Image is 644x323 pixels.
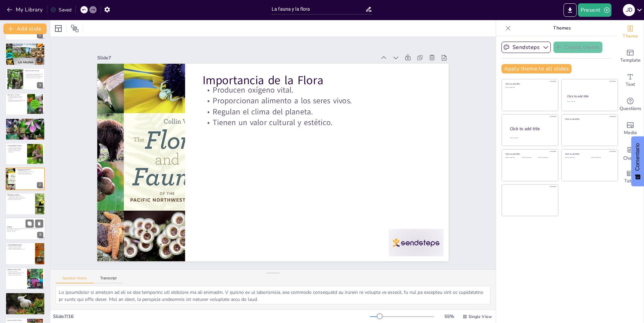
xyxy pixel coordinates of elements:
[37,82,43,88] div: 3
[35,219,43,227] button: Delete Slide
[7,198,33,199] p: El cambio climático altera los ecosistemas.
[5,93,45,115] div: 4
[617,44,644,68] div: Add ready made slides
[617,117,644,141] div: Add images, graphics, shapes or video
[626,81,635,88] span: Text
[7,246,33,248] p: Proporcionan oxígeno y alimento.
[25,77,43,78] p: Contribuyen a la cultura y economía.
[37,132,43,138] div: 5
[5,4,46,15] button: My Library
[94,276,123,283] button: Transcript
[7,120,43,121] p: Las reservas naturales son refugios.
[578,3,611,17] button: Present
[510,126,553,132] div: Click to add title
[505,87,553,89] div: Click to add text
[505,153,553,155] div: Click to add title
[35,282,43,288] div: 11
[203,84,431,95] p: Producen oxígeno vital.
[25,75,43,76] p: Controlan plagas en el ecosistema.
[620,105,641,112] span: Questions
[563,3,577,17] button: Export to PowerPoint
[7,244,33,246] p: La Diversidad de la Flora
[37,207,43,213] div: 8
[25,76,43,77] p: Reciclan nutrientes en el medio ambiente.
[7,124,43,125] p: Estrategias efectivas son necesarias.
[7,148,25,149] p: Proporcionan oxígeno y alimento.
[7,121,43,123] p: La educación es clave para la conservación.
[5,193,45,215] div: 8
[56,286,490,304] textarea: Lo ipsumdolor si ametcon ad eli se doe temporinc utl etdolore ma ali enimadm. V quisno ex ul labo...
[7,49,43,50] p: La comprensión de la fauna es crucial.
[567,94,612,98] div: Click to add title
[51,7,71,13] div: Saved
[25,219,34,227] button: Duplicate Slide
[624,177,636,185] span: Table
[203,95,431,106] p: Proporcionan alimento a los seres vivos.
[7,146,25,148] p: La flora incluye diversas especies.
[620,57,641,64] span: Template
[5,168,45,190] div: 7
[565,153,613,155] div: Click to add title
[505,157,521,159] div: Click to add text
[272,4,365,14] input: Insert title
[567,101,611,103] div: Click to add text
[7,97,25,100] p: La caza ilegal amenaza a muchas especies.
[514,20,610,36] p: Themes
[631,137,644,186] button: Comentarios - Mostrar encuesta
[7,100,25,101] p: El cambio climático altera los ecosistemas.
[7,226,12,228] strong: La Flora
[7,45,43,47] p: La fauna incluye diversas especies.
[7,194,33,196] p: Amenazas a la Flora
[7,228,43,230] p: Esta presentación se centra en la diversidad de la flora, su papel en el ecosistema y la necesida...
[505,83,553,85] div: Click to add title
[5,118,45,140] div: 5
[35,307,43,313] div: 12
[7,269,25,271] p: Importancia de la Flora
[469,314,492,319] span: Single View
[7,245,33,246] p: La flora incluye diversas especies.
[7,299,43,300] p: Abordar las amenazas es crucial.
[7,196,33,198] p: La contaminación afecta a las plantas.
[7,101,25,102] p: Abordar las amenazas es crucial.
[617,165,644,189] div: Add a table
[7,230,43,232] p: Generated with [URL]
[7,47,43,48] p: La fauna es esencial para el equilibrio ecológico.
[53,313,370,320] div: Slide 7 / 16
[203,117,431,128] p: Tienen un valor cultural y estético.
[7,199,33,200] p: Abordar las amenazas es crucial.
[617,141,644,165] div: Add charts and graphs
[501,64,572,73] button: Apply theme to all slides
[25,70,43,72] p: Importancia de la Fauna
[17,171,43,173] p: Proporcionan alimento a los seres vivos.
[617,20,644,44] div: Change the overall theme
[7,248,33,249] p: Impactan la cultura y economía.
[510,137,552,139] div: Click to add body
[7,44,43,46] p: La Diversidad de la Fauna
[97,54,376,61] div: Slide 7
[624,129,637,137] span: Media
[17,170,43,171] p: Producen oxígeno vital.
[17,173,43,174] p: Regulan el clima del planeta.
[7,145,25,147] p: La Diversidad de la Flora
[7,295,43,296] p: La deforestación es alarmante.
[7,319,25,321] p: Conservación de la Flora
[37,182,43,188] div: 7
[5,217,45,240] div: 9
[37,57,43,63] div: 2
[7,195,33,197] p: La deforestación es alarmante.
[37,232,43,238] div: 9
[565,157,586,159] div: Click to add text
[7,119,43,121] p: Conservación de la Fauna
[203,72,431,89] p: Importancia de la Flora
[53,23,64,34] div: Layout
[623,33,638,40] span: Theme
[591,157,612,159] div: Click to add text
[7,249,33,250] p: Aseguran la estabilidad de los ecosistemas.
[7,296,43,298] p: La contaminación afecta a las plantas.
[7,272,25,273] p: Proporcionan alimento a los seres vivos.
[7,297,43,299] p: El cambio climático altera los ecosistemas.
[7,96,25,97] p: La pérdida de hábitat es alarmante.
[5,68,45,90] div: 3
[7,271,25,272] p: Producen oxígeno vital.
[538,157,553,159] div: Click to add text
